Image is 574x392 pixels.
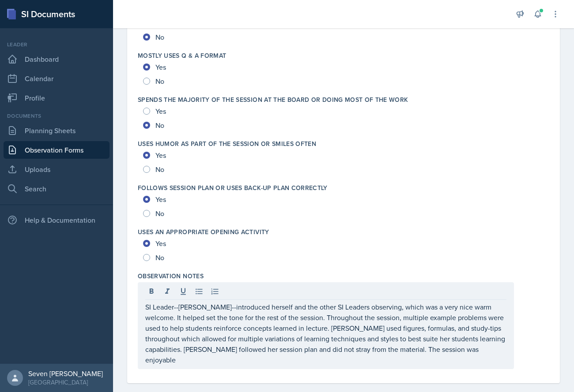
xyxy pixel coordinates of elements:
[4,211,110,229] div: Help & Documentation
[155,253,164,262] span: No
[155,33,164,41] span: No
[155,77,164,86] span: No
[4,70,110,87] a: Calendar
[4,161,110,178] a: Uploads
[138,51,226,60] label: Mostly uses Q & A format
[4,41,110,49] div: Leader
[138,183,328,192] label: Follows session plan or uses back-up plan correctly
[4,141,110,159] a: Observation Forms
[155,151,166,160] span: Yes
[155,195,166,204] span: Yes
[155,239,166,248] span: Yes
[4,89,110,107] a: Profile
[155,63,166,71] span: Yes
[138,139,316,148] label: Uses humor as part of the session or smiles often
[4,122,110,139] a: Planning Sheets
[28,369,103,378] div: Seven [PERSON_NAME]
[138,95,408,104] label: Spends the majority of the session at the board or doing most of the work
[155,209,164,218] span: No
[145,302,506,365] p: SI Leader--[PERSON_NAME]--introduced herself and the other SI Leaders observing, which was a very...
[155,165,164,174] span: No
[138,228,269,236] label: Uses an appropriate opening activity
[4,180,110,198] a: Search
[155,107,166,116] span: Yes
[155,121,164,130] span: No
[4,50,110,68] a: Dashboard
[4,112,110,120] div: Documents
[28,378,103,387] div: [GEOGRAPHIC_DATA]
[138,272,204,280] label: Observation Notes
